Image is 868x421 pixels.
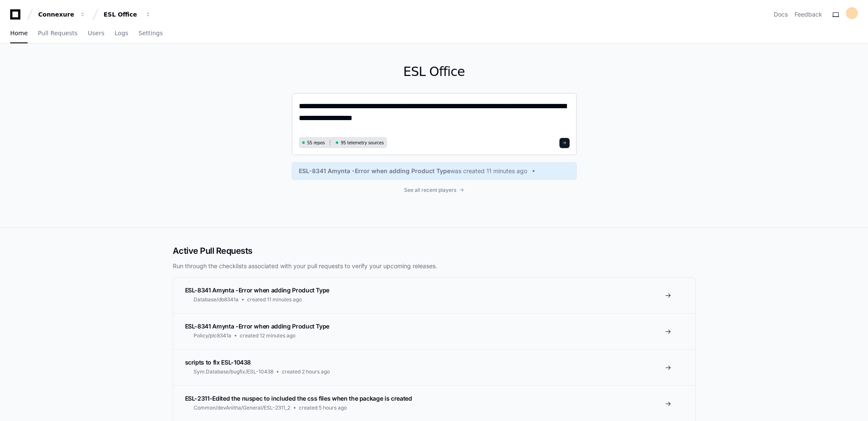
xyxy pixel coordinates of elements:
[185,395,412,402] span: ESL-2311-Edited the nuspec to included the css files when the package is created
[282,368,330,375] span: created 2 hours ago
[307,140,325,146] span: 55 repos
[38,10,75,19] div: Connexure
[299,167,450,175] span: ESL-8341 Amynta -Error when adding Product Type
[115,31,128,36] span: Logs
[104,10,140,19] div: ESL Office
[194,368,273,375] span: Sym.Database/bugfix/ESL-10438
[115,24,128,43] a: Logs
[10,31,28,36] span: Home
[404,187,456,194] span: See all recent players
[194,296,239,303] span: Database/db8341a
[38,24,77,43] a: Pull Requests
[292,64,577,79] h1: ESL Office
[185,286,330,294] span: ESL-8341 Amynta -Error when adding Product Type
[194,404,290,411] span: Common/devAnitha/General/ESL-2311_2
[138,31,163,36] span: Settings
[299,167,570,175] a: ESL-8341 Amynta -Error when adding Product Typewas created 11 minutes ago
[173,349,695,385] a: scripts to fix ESL-10438Sym.Database/bugfix/ESL-10438created 2 hours ago
[194,332,231,339] span: Policy/plc8341a
[299,404,347,411] span: created 5 hours ago
[10,24,28,43] a: Home
[450,167,527,175] span: was created 11 minutes ago
[88,24,104,43] a: Users
[100,7,154,22] button: ESL Office
[185,323,330,330] span: ESL-8341 Amynta -Error when adding Product Type
[173,313,695,349] a: ESL-8341 Amynta -Error when adding Product TypePolicy/plc8341acreated 12 minutes ago
[292,187,577,194] a: See all recent players
[35,7,89,22] button: Connexure
[138,24,163,43] a: Settings
[173,245,696,257] h2: Active Pull Requests
[341,140,384,146] span: 95 telemetry sources
[38,31,77,36] span: Pull Requests
[247,296,302,303] span: created 11 minutes ago
[173,278,695,313] a: ESL-8341 Amynta -Error when adding Product TypeDatabase/db8341acreated 11 minutes ago
[185,359,251,366] span: scripts to fix ESL-10438
[240,332,295,339] span: created 12 minutes ago
[173,262,696,270] p: Run through the checklists associated with your pull requests to verify your upcoming releases.
[795,10,822,19] button: Feedback
[774,10,788,19] a: Docs
[88,31,104,36] span: Users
